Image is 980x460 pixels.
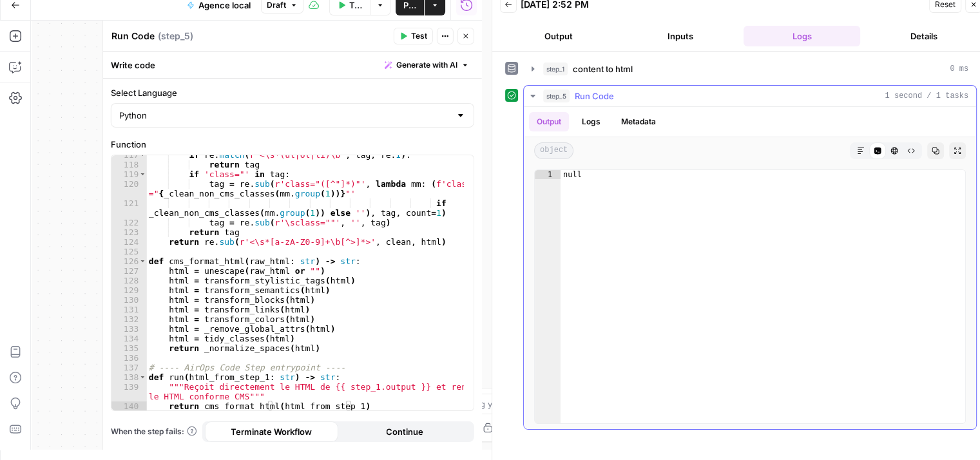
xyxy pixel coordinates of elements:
[111,179,147,198] div: 120
[111,266,147,276] div: 127
[543,62,568,75] span: step_1
[119,109,450,122] input: Python
[111,401,147,411] div: 140
[386,425,423,438] span: Continue
[524,59,976,79] button: 0 ms
[111,138,474,151] label: Function
[529,112,569,131] button: Output
[139,372,146,382] span: Toggle code folding, rows 138 through 140
[139,169,146,179] span: Toggle code folding, rows 119 through 122
[111,160,147,169] div: 118
[111,314,147,324] div: 132
[622,26,738,46] button: Inputs
[411,30,427,42] span: Test
[396,59,457,71] span: Generate with AI
[543,90,570,102] span: step_5
[394,28,433,44] button: Test
[111,247,147,256] div: 125
[103,52,482,78] div: Write code
[575,90,614,102] span: Run Code
[111,218,147,227] div: 122
[338,421,472,442] button: Continue
[574,112,608,131] button: Logs
[111,86,474,99] label: Select Language
[111,285,147,295] div: 129
[380,57,474,73] button: Generate with AI
[111,169,147,179] div: 119
[524,107,976,429] div: 1 second / 1 tasks
[111,343,147,353] div: 135
[111,426,197,437] a: When the step fails:
[111,276,147,285] div: 128
[231,425,312,438] span: Terminate Workflow
[139,150,146,160] span: Toggle code folding, rows 117 through 118
[111,237,147,247] div: 124
[111,372,147,382] div: 138
[111,305,147,314] div: 131
[158,30,193,43] span: ( step_5 )
[139,256,146,266] span: Toggle code folding, rows 126 through 135
[111,382,147,401] div: 139
[744,26,860,46] button: Logs
[111,295,147,305] div: 130
[111,334,147,343] div: 134
[111,363,147,372] div: 137
[500,26,617,46] button: Output
[111,353,147,363] div: 136
[111,227,147,237] div: 123
[111,30,155,43] textarea: Run Code
[534,142,573,159] span: object
[524,86,976,106] button: 1 second / 1 tasks
[111,150,147,160] div: 117
[573,62,633,75] span: content to html
[111,324,147,334] div: 133
[535,170,561,179] div: 1
[111,198,147,218] div: 121
[111,256,147,266] div: 126
[950,63,968,75] span: 0 ms
[613,112,664,131] button: Metadata
[885,90,968,102] span: 1 second / 1 tasks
